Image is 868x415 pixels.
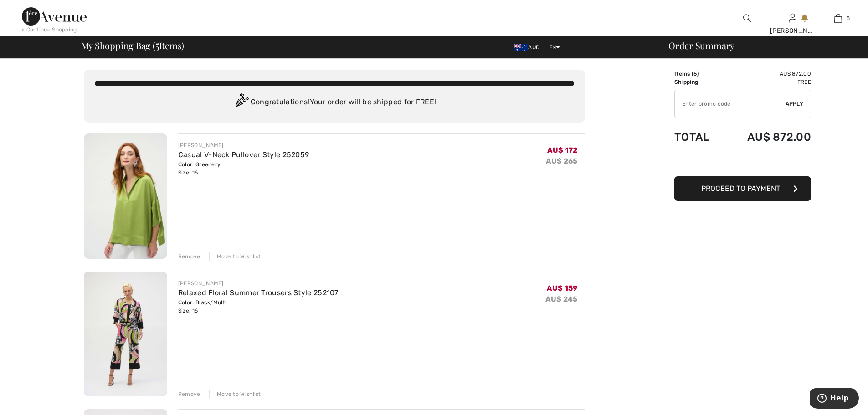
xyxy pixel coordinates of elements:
span: 5 [155,39,159,51]
div: Remove [178,390,200,398]
span: Apply [786,100,804,108]
img: search the website [743,13,751,24]
img: 1ère Avenue [22,7,87,26]
td: Shipping [674,78,723,86]
td: Free [723,78,811,86]
img: Australian Dollar [514,44,528,51]
div: Move to Wishlist [209,390,261,398]
td: Total [674,122,723,153]
div: [PERSON_NAME] [178,279,339,287]
input: Promo code [675,90,786,118]
span: My Shopping Bag ( Items) [81,41,185,50]
span: AU$ 172 [547,146,577,154]
div: Congratulations! Your order will be shipped for FREE! [95,93,574,112]
img: My Info [789,13,796,24]
a: Sign In [789,14,796,22]
div: Move to Wishlist [209,252,261,261]
img: Congratulation2.svg [232,93,251,112]
img: My Bag [834,13,842,24]
span: 5 [693,71,697,77]
div: Order Summary [657,41,863,50]
a: Casual V-Neck Pullover Style 252059 [178,150,309,159]
div: Color: Greenery Size: 16 [178,160,309,177]
span: AU$ 159 [547,284,577,292]
td: AU$ 872.00 [723,70,811,78]
s: AU$ 265 [546,157,577,165]
span: Proceed to Payment [701,184,780,193]
div: Remove [178,252,200,261]
a: 5 [816,13,860,24]
div: [PERSON_NAME] [178,141,309,149]
div: [PERSON_NAME] [770,26,815,36]
iframe: Opens a widget where you can find more information [810,388,859,410]
button: Proceed to Payment [674,176,811,201]
td: Items ( ) [674,70,723,78]
td: AU$ 872.00 [723,122,811,153]
span: 5 [847,14,850,22]
div: Color: Black/Multi Size: 16 [178,298,339,315]
iframe: PayPal [674,153,811,173]
img: Relaxed Floral Summer Trousers Style 252107 [84,272,167,397]
s: AU$ 245 [545,295,577,303]
span: EN [549,44,560,51]
img: Casual V-Neck Pullover Style 252059 [84,133,167,259]
a: Relaxed Floral Summer Trousers Style 252107 [178,288,339,297]
div: < Continue Shopping [22,26,77,34]
span: AUD [514,44,543,51]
